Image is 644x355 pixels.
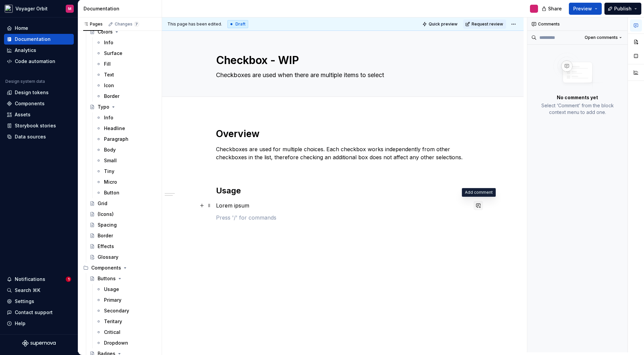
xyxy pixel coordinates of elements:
[215,70,468,80] textarea: Checkboxes are used when there are multiple items to select
[4,296,74,307] a: Settings
[216,185,470,196] h2: Usage
[98,254,118,260] div: Glossary
[216,128,470,140] h1: Overview
[98,104,109,110] div: Typo
[216,145,470,161] p: Checkboxes are used for multiple choices. Each checkbox works independently from other checkboxes...
[585,35,618,40] span: Open comments
[104,146,116,153] div: Body
[15,320,25,327] div: Help
[87,198,159,209] a: Grid
[429,21,458,27] span: Quick preview
[98,200,107,207] div: Grid
[582,33,625,42] button: Open comments
[104,71,114,78] div: Text
[93,112,159,123] a: Info
[538,3,566,15] button: Share
[104,136,128,142] div: Paragraph
[104,318,122,325] div: Teritary
[115,21,139,27] div: Changes
[87,241,159,252] a: Effects
[83,21,103,27] div: Pages
[93,338,159,348] a: Dropdown
[98,222,117,228] div: Spacing
[87,220,159,230] a: Spacing
[557,94,598,101] p: No comments yet
[15,89,49,96] div: Design tokens
[15,122,56,129] div: Storybook stories
[569,3,602,15] button: Preview
[104,286,119,293] div: Usage
[104,189,119,196] div: Button
[215,52,468,68] textarea: Checkbox - WIP
[15,133,46,140] div: Data sources
[1,1,76,16] button: Voyager OrbitM
[104,50,122,57] div: Surface
[15,47,36,54] div: Analytics
[87,209,159,220] a: (Icons)
[104,307,129,314] div: Secondary
[93,166,159,177] a: Tiny
[93,91,159,102] a: Border
[22,340,56,347] svg: Supernova Logo
[573,5,592,12] span: Preview
[104,61,111,67] div: Fill
[4,285,74,296] button: Search ⌘K
[4,34,74,45] a: Documentation
[104,157,117,164] div: Small
[93,187,159,198] a: Button
[104,329,120,336] div: Critical
[548,5,562,12] span: Share
[604,3,641,15] button: Publish
[68,6,71,11] div: M
[104,297,121,303] div: Primary
[15,58,55,65] div: Code automation
[134,21,139,27] span: 7
[4,109,74,120] a: Assets
[98,232,113,239] div: Border
[5,79,45,84] div: Design system data
[87,26,159,37] a: Colors
[93,59,159,69] a: Fill
[104,179,117,185] div: Micro
[4,318,74,329] button: Help
[93,134,159,144] a: Paragraph
[4,87,74,98] a: Design tokens
[93,327,159,338] a: Critical
[15,287,40,294] div: Search ⌘K
[98,243,114,250] div: Effects
[15,5,48,12] div: Voyager Orbit
[4,131,74,142] a: Data sources
[104,340,128,346] div: Dropdown
[463,19,506,29] button: Request review
[4,23,74,34] a: Home
[87,230,159,241] a: Border
[93,69,159,80] a: Text
[104,114,113,121] div: Info
[104,82,114,89] div: Icon
[527,17,628,31] div: Comments
[91,264,121,271] div: Components
[15,309,53,316] div: Contact support
[15,36,51,43] div: Documentation
[93,155,159,166] a: Small
[93,316,159,327] a: Teritary
[420,19,461,29] button: Quick preview
[93,37,159,48] a: Info
[104,39,113,46] div: Info
[462,188,496,197] div: Add comment
[472,21,503,27] span: Request review
[15,100,45,107] div: Components
[4,98,74,109] a: Components
[15,111,31,118] div: Assets
[66,277,71,282] span: 1
[4,307,74,318] button: Contact support
[93,123,159,134] a: Headline
[535,102,620,116] p: Select ‘Comment’ from the block context menu to add one.
[93,177,159,187] a: Micro
[98,28,113,35] div: Colors
[93,48,159,59] a: Surface
[15,25,28,32] div: Home
[98,211,114,218] div: (Icons)
[98,275,116,282] div: Buttons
